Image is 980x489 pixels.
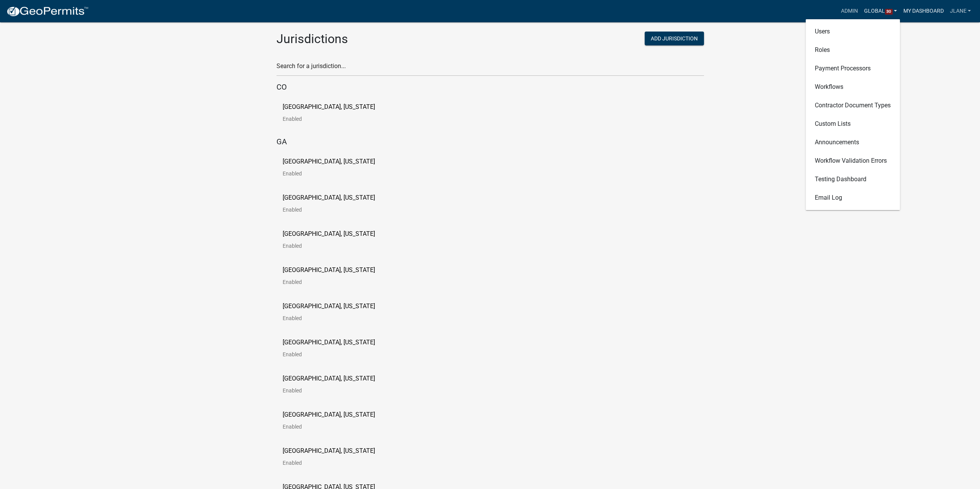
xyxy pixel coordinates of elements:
a: [GEOGRAPHIC_DATA], [US_STATE]Enabled [283,231,387,255]
a: [GEOGRAPHIC_DATA], [US_STATE]Enabled [283,159,387,182]
p: [GEOGRAPHIC_DATA], [US_STATE] [283,231,375,237]
p: [GEOGRAPHIC_DATA], [US_STATE] [283,303,375,309]
p: [GEOGRAPHIC_DATA], [US_STATE] [283,104,375,110]
a: Testing Dashboard [806,170,900,189]
span: 30 [885,9,893,15]
a: Users [806,22,900,41]
p: Enabled [283,171,387,176]
a: Email Log [806,189,900,207]
p: [GEOGRAPHIC_DATA], [US_STATE] [283,412,375,418]
a: Contractor Document Types [806,96,900,115]
a: My Dashboard [900,4,946,18]
a: [GEOGRAPHIC_DATA], [US_STATE]Enabled [283,376,387,399]
a: Announcements [806,133,900,152]
p: Enabled [283,279,387,285]
a: [GEOGRAPHIC_DATA], [US_STATE]Enabled [283,195,387,219]
a: Custom Lists [806,115,900,133]
div: Global30 [806,19,900,210]
p: Enabled [283,424,387,429]
p: [GEOGRAPHIC_DATA], [US_STATE] [283,267,375,273]
p: [GEOGRAPHIC_DATA], [US_STATE] [283,448,375,454]
p: Enabled [283,352,387,357]
h2: Jurisdictions [276,32,484,46]
p: [GEOGRAPHIC_DATA], [US_STATE] [283,376,375,382]
p: Enabled [283,460,387,466]
a: [GEOGRAPHIC_DATA], [US_STATE]Enabled [283,339,387,363]
a: Admin [838,4,861,18]
p: Enabled [283,388,387,393]
a: Roles [806,41,900,59]
a: jlane [946,4,974,18]
button: Add Jurisdiction [645,32,704,45]
h5: GA [276,137,704,146]
p: Enabled [283,243,387,249]
a: [GEOGRAPHIC_DATA], [US_STATE]Enabled [283,104,387,128]
p: [GEOGRAPHIC_DATA], [US_STATE] [283,195,375,201]
p: Enabled [283,315,387,321]
p: [GEOGRAPHIC_DATA], [US_STATE] [283,159,375,165]
a: [GEOGRAPHIC_DATA], [US_STATE]Enabled [283,412,387,436]
a: Global30 [861,4,900,18]
p: Enabled [283,207,387,212]
a: [GEOGRAPHIC_DATA], [US_STATE]Enabled [283,448,387,472]
a: [GEOGRAPHIC_DATA], [US_STATE]Enabled [283,303,387,327]
a: Payment Processors [806,59,900,78]
p: [GEOGRAPHIC_DATA], [US_STATE] [283,339,375,345]
a: Workflow Validation Errors [806,152,900,170]
a: [GEOGRAPHIC_DATA], [US_STATE]Enabled [283,267,387,291]
p: Enabled [283,116,387,122]
a: Workflows [806,78,900,96]
h5: CO [276,82,704,92]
